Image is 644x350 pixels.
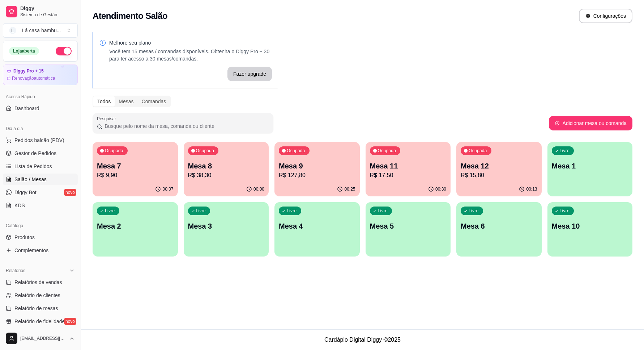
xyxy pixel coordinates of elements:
p: 00:13 [526,186,537,192]
p: Mesa 1 [552,161,628,171]
p: Mesa 9 [279,161,355,171]
a: KDS [3,200,78,211]
div: Lá casa hambu ... [22,27,61,34]
a: Relatório de clientes [3,289,78,301]
p: Ocupada [469,148,487,154]
span: Relatório de mesas [14,305,58,312]
span: Diggy Bot [14,189,37,196]
button: LivreMesa 5 [366,202,451,257]
p: Mesa 6 [461,221,537,231]
a: Produtos [3,232,78,243]
button: OcupadaMesa 12R$ 15,8000:13 [456,142,542,196]
span: Dashboard [14,105,39,112]
p: R$ 127,80 [279,171,355,180]
button: OcupadaMesa 8R$ 38,3000:00 [184,142,269,196]
a: Salão / Mesas [3,174,78,185]
button: LivreMesa 10 [547,202,633,257]
span: KDS [14,202,25,209]
div: Catálogo [3,220,78,232]
span: Pedidos balcão (PDV) [14,137,64,144]
p: Mesa 5 [370,221,447,231]
p: R$ 15,80 [461,171,537,180]
button: Adicionar mesa ou comanda [549,116,632,130]
div: Mesas [115,96,137,107]
span: Produtos [14,234,35,241]
button: Select a team [3,23,78,38]
button: Alterar Status [56,47,72,55]
span: Complementos [14,247,48,254]
button: LivreMesa 1 [547,142,633,196]
span: Diggy [20,5,75,12]
span: Salão / Mesas [14,176,47,183]
button: LivreMesa 6 [456,202,542,257]
p: Livre [469,208,479,214]
button: Configurações [579,9,632,23]
p: Ocupada [105,148,123,154]
a: Lista de Pedidos [3,161,78,172]
p: Mesa 4 [279,221,355,231]
button: [EMAIL_ADDRESS][DOMAIN_NAME] [3,330,78,347]
p: Livre [560,208,570,214]
button: Fazer upgrade [227,67,272,81]
span: Relatórios [6,268,25,274]
p: 00:25 [344,186,355,192]
span: Sistema de Gestão [20,12,75,18]
p: Mesa 3 [188,221,265,231]
p: Mesa 10 [552,221,628,231]
a: Dashboard [3,103,78,114]
p: Mesa 12 [461,161,537,171]
span: Relatório de fidelidade [14,318,65,325]
span: L [9,27,16,34]
p: Livre [378,208,388,214]
div: Dia a dia [3,123,78,134]
div: Acesso Rápido [3,91,78,103]
input: Pesquisar [102,122,269,130]
p: Mesa 11 [370,161,447,171]
span: Relatórios de vendas [14,279,62,286]
p: R$ 17,50 [370,171,447,180]
a: Relatório de mesas [3,303,78,314]
p: Livre [287,208,297,214]
button: OcupadaMesa 9R$ 127,8000:25 [274,142,360,196]
p: Você tem 15 mesas / comandas disponíveis. Obtenha o Diggy Pro + 30 para ter acesso a 30 mesas/com... [109,48,272,62]
button: Pedidos balcão (PDV) [3,134,78,146]
p: Mesa 8 [188,161,265,171]
label: Pesquisar [97,116,119,122]
h2: Atendimento Salão [93,10,167,22]
p: Ocupada [378,148,396,154]
article: Diggy Pro + 15 [13,68,44,74]
span: Relatório de clientes [14,292,60,299]
p: Mesa 2 [97,221,174,231]
span: Gestor de Pedidos [14,150,56,157]
a: Diggy Pro + 15Renovaçãoautomática [3,64,78,85]
p: Ocupada [287,148,305,154]
a: Gestor de Pedidos [3,147,78,159]
p: 00:07 [162,186,173,192]
footer: Cardápio Digital Diggy © 2025 [81,329,644,350]
p: 00:30 [435,186,446,192]
button: LivreMesa 3 [184,202,269,257]
article: Renovação automática [12,75,55,81]
a: DiggySistema de Gestão [3,3,78,20]
a: Relatórios de vendas [3,276,78,288]
button: LivreMesa 4 [274,202,360,257]
p: Ocupada [196,148,214,154]
p: R$ 9,90 [97,171,174,180]
p: Mesa 7 [97,161,174,171]
a: Complementos [3,245,78,256]
div: Comandas [138,96,170,107]
p: Livre [560,148,570,154]
div: Todos [93,96,115,107]
p: R$ 38,30 [188,171,265,180]
button: LivreMesa 2 [93,202,178,257]
button: OcupadaMesa 7R$ 9,9000:07 [93,142,178,196]
div: Loja aberta [9,47,39,55]
p: Melhore seu plano [109,39,272,46]
span: Lista de Pedidos [14,163,52,170]
p: Livre [196,208,206,214]
button: OcupadaMesa 11R$ 17,5000:30 [366,142,451,196]
a: Diggy Botnovo [3,187,78,198]
span: [EMAIL_ADDRESS][DOMAIN_NAME] [20,336,66,341]
a: Relatório de fidelidadenovo [3,316,78,327]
